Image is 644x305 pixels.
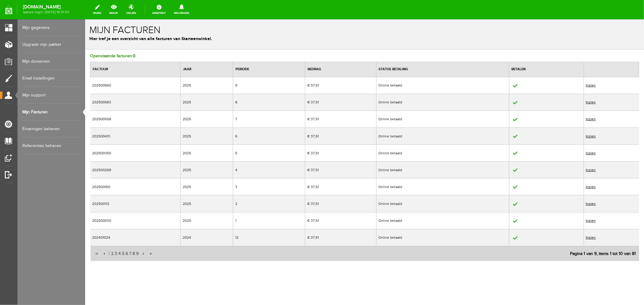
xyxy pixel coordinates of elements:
td: 2025 [95,108,148,125]
a: Inzien [501,98,511,102]
a: 1 [23,228,26,241]
a: Email instellingen [22,70,80,87]
td: Online betaald [291,193,424,210]
td: 202500583 [5,74,95,91]
td: 202500112 [5,176,95,193]
td: 202500269 [5,142,95,159]
td: 202401024 [5,210,95,227]
td: Online betaald [291,125,424,142]
input: Eerste pagina [8,231,15,238]
a: Inzien [501,165,511,170]
a: Meldingen [170,3,193,16]
td: 5 [148,125,220,142]
td: € 37,51 [220,58,291,74]
td: 2025 [95,193,148,210]
td: 202500030 [5,193,95,210]
td: 202500431 [5,108,95,125]
td: 2025 [95,125,148,142]
td: Online betaald [291,176,424,193]
input: Vorige pagina [16,231,23,238]
td: € 37,51 [220,108,291,125]
td: 12 [148,210,220,227]
td: 202500508 [5,91,95,108]
input: Volgende pagina [54,231,61,238]
td: € 37,51 [220,74,291,91]
td: 1 [148,193,220,210]
td: 2025 [95,159,148,176]
td: 8 [148,74,220,91]
strong: [DOMAIN_NAME] [23,5,69,9]
td: Online betaald [291,91,424,108]
a: Inzien [501,199,511,203]
div: Pagina 1 van 9, items 1 tot 10 van 81 [482,228,554,241]
a: 8 [47,228,51,241]
td: Online betaald [291,159,424,176]
td: Online betaald [291,108,424,125]
a: Inzien [501,115,511,119]
a: Referenties beheren [22,137,80,154]
td: Online betaald [291,58,424,74]
td: € 37,51 [220,210,291,227]
a: Mijn Facturen [22,104,80,121]
a: online [123,3,140,16]
span: Openstaande facturen: [5,34,50,39]
a: Upgrade mijn pakket [22,36,80,53]
a: 9 [51,228,54,241]
td: € 37,51 [220,142,291,159]
a: 2 [26,228,29,241]
a: Inzien [501,81,511,85]
td: € 37,51 [220,125,291,142]
td: Online betaald [291,210,424,227]
p: Hier tref je een overzicht van alle facturen van Starteenwinkel. [4,16,555,23]
td: € 37,51 [220,193,291,210]
th: Bedrag [220,43,291,58]
a: 7 [44,228,47,241]
th: Betalen [424,43,498,58]
a: Inzien [501,182,511,187]
td: 2025 [95,58,148,74]
a: 6 [40,228,44,241]
a: 3 [29,228,33,241]
a: 4 [33,228,37,241]
td: 202500160 [5,159,95,176]
td: 202500660 [5,58,95,74]
font: 0 [48,34,50,39]
td: 6 [148,108,220,125]
td: 202500350 [5,125,95,142]
td: € 37,51 [220,91,291,108]
a: Mijn gegevens [22,19,80,36]
a: Inzien [501,132,511,136]
a: Assistent [149,3,169,16]
td: 2024 [95,210,148,227]
h1: Mijn Facturen [4,6,555,16]
input: Laatste pagina [62,231,69,238]
a: bekijk [106,3,122,16]
td: 9 [148,58,220,74]
a: Inzien [501,149,511,153]
th: Jaar [95,43,148,58]
td: 2025 [95,176,148,193]
td: 3 [148,159,220,176]
a: Ervaringen beheren [22,121,80,137]
a: wijzig [89,3,105,16]
td: 2 [148,176,220,193]
td: 7 [148,91,220,108]
a: Mijn support [22,87,80,104]
td: Online betaald [291,142,424,159]
th: Status betaling [291,43,424,58]
a: 5 [37,228,40,241]
th: Periode [148,43,220,58]
th: Factuur [5,43,95,58]
td: € 37,51 [220,176,291,193]
a: Mijn domeinen [22,53,80,70]
td: 4 [148,142,220,159]
a: Inzien [501,216,511,220]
